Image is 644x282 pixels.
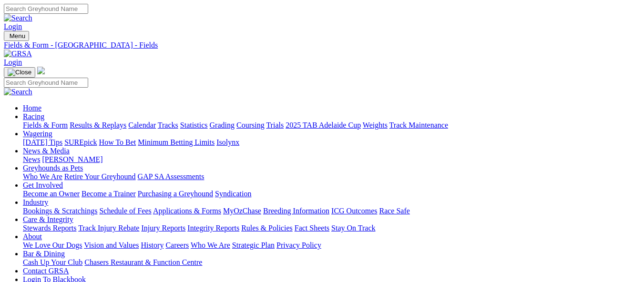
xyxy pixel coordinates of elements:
[23,232,42,241] a: About
[23,207,640,215] div: Industry
[4,78,88,88] input: Search
[236,121,265,129] a: Coursing
[23,121,68,129] a: Fields & Form
[10,32,25,40] span: Menu
[84,258,202,266] a: Chasers Restaurant & Function Centre
[286,121,361,129] a: 2025 TAB Adelaide Cup
[4,14,32,22] img: Search
[23,267,69,275] a: Contact GRSA
[23,198,48,206] a: Industry
[263,207,329,215] a: Breeding Information
[64,172,136,181] a: Retire Your Greyhound
[23,190,80,198] a: Become an Owner
[141,241,164,249] a: History
[158,121,178,129] a: Tracks
[23,172,62,181] a: Who We Are
[23,215,73,223] a: Care & Integrity
[153,207,221,215] a: Applications & Forms
[70,121,126,129] a: Results & Replays
[241,224,293,232] a: Rules & Policies
[23,112,44,121] a: Racing
[37,67,45,74] img: logo-grsa-white.png
[99,138,136,146] a: How To Bet
[216,138,239,146] a: Isolynx
[82,190,136,198] a: Become a Trainer
[23,224,640,232] div: Care & Integrity
[23,181,63,189] a: Get Involved
[4,88,32,96] img: Search
[23,147,70,155] a: News & Media
[191,241,230,249] a: Who We Are
[8,69,31,76] img: Close
[4,41,640,50] a: Fields & Form - [GEOGRAPHIC_DATA] - Fields
[23,138,62,146] a: [DATE] Tips
[84,241,139,249] a: Vision and Values
[138,190,213,198] a: Purchasing a Greyhound
[23,104,41,112] a: Home
[23,207,97,215] a: Bookings & Scratchings
[389,121,448,129] a: Track Maintenance
[42,155,102,163] a: [PERSON_NAME]
[363,121,388,129] a: Weights
[23,241,640,250] div: About
[138,172,204,181] a: GAP SA Assessments
[23,130,52,138] a: Wagering
[23,241,82,249] a: We Love Our Dogs
[331,207,377,215] a: ICG Outcomes
[23,250,65,258] a: Bar & Dining
[4,31,29,41] button: Toggle navigation
[165,241,189,249] a: Careers
[4,58,22,66] a: Login
[128,121,156,129] a: Calendar
[23,138,640,147] div: Wagering
[23,164,83,172] a: Greyhounds as Pets
[78,224,139,232] a: Track Injury Rebate
[99,207,151,215] a: Schedule of Fees
[4,4,88,14] input: Search
[64,138,97,146] a: SUREpick
[23,155,640,164] div: News & Media
[223,207,261,215] a: MyOzChase
[23,190,640,198] div: Get Involved
[379,207,409,215] a: Race Safe
[266,121,284,129] a: Trials
[23,258,640,267] div: Bar & Dining
[276,241,321,249] a: Privacy Policy
[138,138,215,146] a: Minimum Betting Limits
[23,172,640,181] div: Greyhounds as Pets
[4,67,35,78] button: Toggle navigation
[23,224,76,232] a: Stewards Reports
[23,258,82,266] a: Cash Up Your Club
[23,155,40,163] a: News
[331,224,375,232] a: Stay On Track
[4,50,32,58] img: GRSA
[210,121,235,129] a: Grading
[141,224,185,232] a: Injury Reports
[187,224,239,232] a: Integrity Reports
[180,121,208,129] a: Statistics
[4,22,22,30] a: Login
[215,190,251,198] a: Syndication
[295,224,329,232] a: Fact Sheets
[23,121,640,130] div: Racing
[232,241,275,249] a: Strategic Plan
